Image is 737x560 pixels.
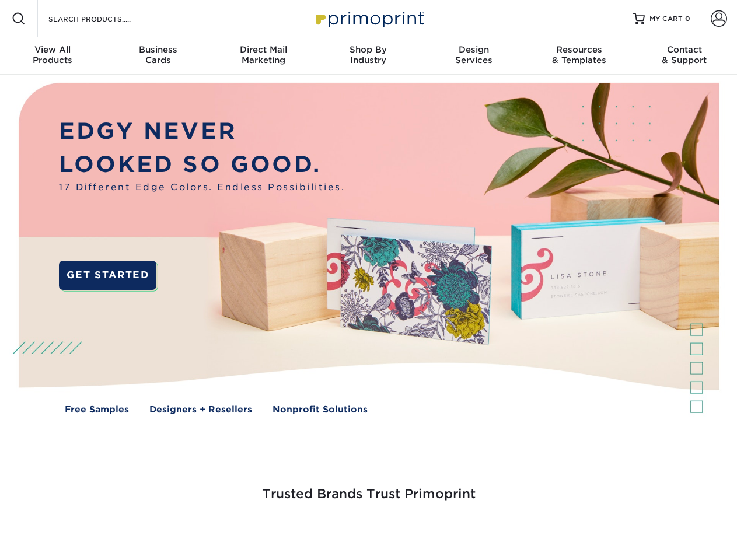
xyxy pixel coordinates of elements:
a: Free Samples [65,403,129,416]
a: Contact& Support [632,37,737,75]
p: EDGY NEVER [59,115,345,148]
img: Mini [408,532,409,533]
img: Goodwill [630,532,631,533]
img: Freeform [175,532,176,533]
span: Direct Mail [211,44,316,55]
a: GET STARTED [59,261,156,290]
div: Services [421,44,526,65]
span: Shop By [316,44,421,55]
div: Cards [105,44,210,65]
h3: Trusted Brands Trust Primoprint [27,459,710,516]
a: Nonprofit Solutions [273,403,368,416]
a: BusinessCards [105,37,210,75]
span: Design [421,44,526,55]
span: 17 Different Edge Colors. Endless Possibilities. [59,181,345,194]
a: Direct MailMarketing [211,37,316,75]
div: & Templates [526,44,631,65]
a: Resources& Templates [526,37,631,75]
div: & Support [632,44,737,65]
img: Google [298,532,298,533]
img: Primoprint [310,6,427,31]
p: LOOKED SO GOOD. [59,148,345,181]
span: Business [105,44,210,55]
a: Shop ByIndustry [316,37,421,75]
div: Industry [316,44,421,65]
span: Contact [632,44,737,55]
a: Designers + Resellers [149,403,252,416]
a: DesignServices [421,37,526,75]
input: SEARCH PRODUCTS..... [47,12,161,26]
span: 0 [685,15,690,23]
span: MY CART [649,14,683,24]
div: Marketing [211,44,316,65]
img: Amazon [519,532,520,533]
span: Resources [526,44,631,55]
